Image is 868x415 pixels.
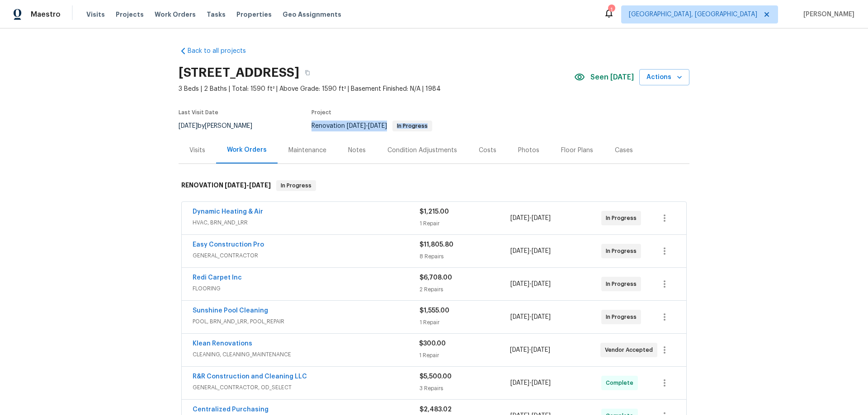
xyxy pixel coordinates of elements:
span: Complete [606,378,637,387]
span: POOL, BRN_AND_LRR, POOL_REPAIR [193,317,420,326]
span: [DATE] [510,248,529,254]
span: $6,708.00 [420,275,452,281]
span: 3 Beds | 2 Baths | Total: 1590 ft² | Above Grade: 1590 ft² | Basement Finished: N/A | 1984 [179,84,574,93]
div: Visits [189,146,205,155]
span: $300.00 [419,340,446,347]
span: - [225,182,271,188]
a: Dynamic Heating & Air [193,209,263,215]
a: Klean Renovations [193,340,252,347]
span: In Progress [277,181,315,190]
div: Condition Adjustments [387,146,457,155]
span: CLEANING, CLEANING_MAINTENANCE [193,350,419,359]
span: Seen [DATE] [590,73,634,82]
button: Actions [639,69,689,86]
span: [DATE] [510,314,529,320]
span: - [510,312,551,322]
div: Maintenance [288,146,326,155]
span: - [510,345,550,354]
a: Redi Carpet Inc [193,275,242,281]
span: Renovation [311,123,432,129]
div: RENOVATION [DATE]-[DATE]In Progress [179,171,689,200]
button: Copy Address [299,65,316,81]
a: Easy Construction Pro [193,242,264,248]
span: Last Visit Date [179,110,218,115]
span: [DATE] [347,123,366,129]
span: - [510,247,551,256]
div: by [PERSON_NAME] [179,121,263,131]
span: [DATE] [532,281,551,287]
div: 1 Repair [420,318,510,327]
span: [DATE] [510,215,529,221]
span: Project [311,110,331,115]
div: Work Orders [227,145,267,154]
span: GENERAL_CONTRACTOR, OD_SELECT [193,383,420,392]
div: Photos [518,146,539,155]
span: In Progress [606,280,640,289]
span: Vendor Accepted [605,345,656,354]
span: [PERSON_NAME] [800,10,854,19]
span: [DATE] [532,215,551,221]
span: Visits [86,10,105,19]
span: HVAC, BRN_AND_LRR [193,218,420,227]
span: In Progress [606,214,640,223]
span: Maestro [31,10,61,19]
div: 1 [608,5,614,14]
span: [DATE] [531,347,550,353]
span: Tasks [207,11,226,18]
span: [DATE] [368,123,387,129]
h6: RENOVATION [181,180,271,191]
span: [DATE] [510,281,529,287]
span: [DATE] [510,347,529,353]
span: Actions [646,72,682,83]
span: FLOORING [193,284,420,293]
span: $11,805.80 [420,242,453,248]
div: Floor Plans [561,146,593,155]
span: [DATE] [532,380,551,386]
span: - [510,378,551,387]
span: Geo Assignments [283,10,341,19]
div: Notes [348,146,366,155]
span: [DATE] [179,123,198,129]
span: In Progress [606,312,640,322]
div: 1 Repair [420,219,510,228]
span: - [510,280,551,289]
span: [DATE] [225,182,246,188]
div: 3 Repairs [420,384,510,393]
span: Properties [236,10,272,19]
span: Work Orders [155,10,196,19]
span: In Progress [606,247,640,256]
span: - [510,214,551,223]
div: 2 Repairs [420,285,510,294]
div: Cases [615,146,633,155]
div: Costs [479,146,496,155]
span: - [347,123,387,129]
span: [DATE] [532,248,551,254]
span: [DATE] [249,182,271,188]
a: Sunshine Pool Cleaning [193,308,268,314]
span: GENERAL_CONTRACTOR [193,251,420,260]
a: R&R Construction and Cleaning LLC [193,373,307,380]
span: $5,500.00 [420,373,452,380]
a: Back to all projects [179,47,265,56]
span: $2,483.02 [420,406,452,413]
span: In Progress [393,123,431,129]
a: Centralized Purchasing [193,406,269,413]
div: 1 Repair [419,351,509,360]
h2: [STREET_ADDRESS] [179,68,299,77]
span: [DATE] [510,380,529,386]
span: [DATE] [532,314,551,320]
div: 8 Repairs [420,252,510,261]
span: $1,555.00 [420,308,449,314]
span: $1,215.00 [420,209,449,215]
span: [GEOGRAPHIC_DATA], [GEOGRAPHIC_DATA] [629,10,757,19]
span: Projects [116,10,144,19]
